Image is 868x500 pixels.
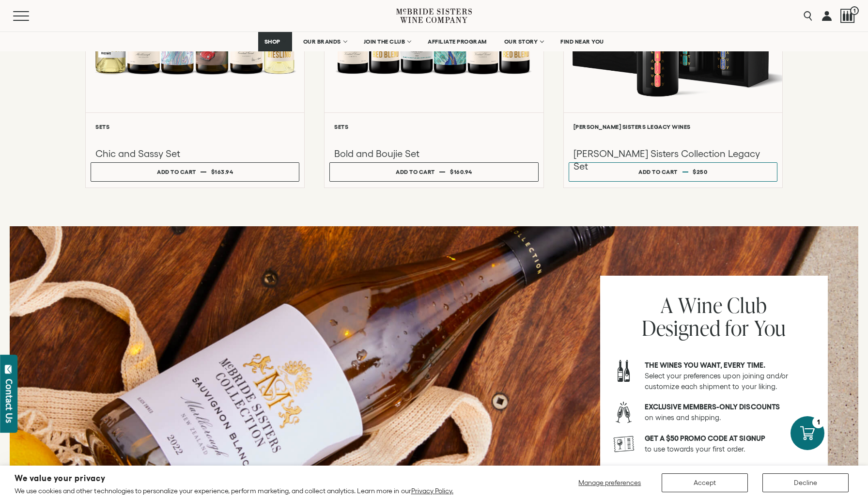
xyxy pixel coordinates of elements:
[725,313,749,342] span: for
[428,38,487,45] span: AFFILIATE PROGRAM
[645,403,780,411] strong: Exclusive members-only discounts
[157,165,196,179] div: Add to cart
[95,147,294,160] h3: Chic and Sassy Set
[678,291,722,319] span: Wine
[450,169,472,175] span: $160.94
[727,291,767,319] span: Club
[638,165,678,179] div: Add to cart
[645,361,765,369] strong: The wines you want, every time.
[15,474,453,483] h2: We value your privacy
[334,147,533,160] h3: Bold and Boujie Set
[91,162,299,182] button: Add to cart $163.94
[504,38,538,45] span: OUR STORY
[329,162,538,182] button: Add to cart $160.94
[578,479,641,486] span: Manage preferences
[754,313,787,342] span: You
[303,38,341,45] span: OUR BRANDS
[334,124,533,130] h6: Sets
[396,165,435,179] div: Add to cart
[762,473,849,492] button: Decline
[498,32,550,51] a: OUR STORY
[645,360,815,392] p: Select your preferences upon joining and/or customize each shipment to your liking.
[297,32,353,51] a: OUR BRANDS
[645,402,815,423] p: on wines and shipping.
[642,313,721,342] span: Designed
[812,416,824,428] div: 1
[645,434,765,442] strong: Get a $50 promo code at signup
[850,6,859,15] span: 1
[357,32,417,51] a: JOIN THE CLUB
[13,11,48,21] button: Mobile Menu Trigger
[662,473,748,492] button: Accept
[573,124,773,130] h6: [PERSON_NAME] Sisters Legacy Wines
[95,124,294,130] h6: Sets
[421,32,493,51] a: AFFILIATE PROGRAM
[645,433,815,454] p: to use towards your first order.
[264,38,281,45] span: SHOP
[4,379,14,423] div: Contact Us
[573,147,773,172] h3: [PERSON_NAME] Sisters Collection Legacy Set
[211,169,233,175] span: $163.94
[364,38,405,45] span: JOIN THE CLUB
[15,486,453,495] p: We use cookies and other technologies to personalize your experience, perform marketing, and coll...
[258,32,292,51] a: SHOP
[569,162,777,182] button: Add to cart $250
[573,473,647,492] button: Manage preferences
[560,38,604,45] span: FIND NEAR YOU
[554,32,610,51] a: FIND NEAR YOU
[411,487,453,495] a: Privacy Policy.
[661,291,673,319] span: A
[693,169,707,175] span: $250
